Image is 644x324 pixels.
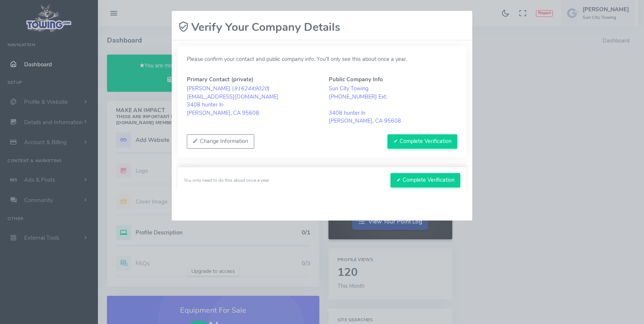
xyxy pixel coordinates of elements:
[184,177,270,184] div: You only need to do this about once a year.
[329,85,457,125] blockquote: Sun City Towing [PHONE_NUMBER] Ext: 3408 hunter ln [PERSON_NAME], CA 95608
[187,55,457,64] p: Please confirm your contact and public company info. You’ll only see this about once a year.
[187,134,254,149] button: Change Information
[388,134,457,149] button: ✔ Complete Verification
[391,173,460,187] button: ✔ Complete Verification
[234,85,268,92] em: 9162449020
[178,21,340,34] h2: Verify Your Company Details
[187,76,315,82] h5: Primary Contact (private)
[187,85,315,117] blockquote: [PERSON_NAME] ( ) [EMAIL_ADDRESS][DOMAIN_NAME] 3408 hunter ln [PERSON_NAME], CA 95608
[329,76,457,82] h5: Public Company Info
